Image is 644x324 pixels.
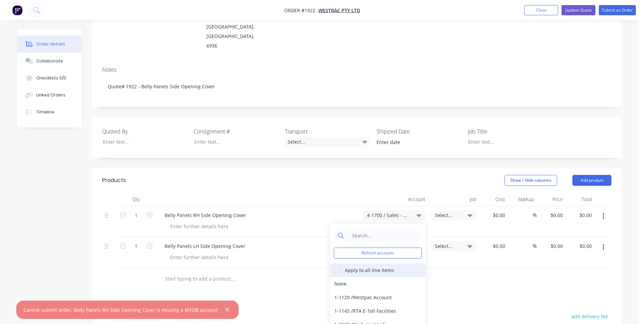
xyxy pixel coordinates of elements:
div: Order details [36,41,65,47]
button: Show / Hide columns [504,175,557,186]
label: Transport [285,127,370,136]
div: Qty [116,193,157,206]
div: 1-1145 / RTA E-Toll Facilities [330,304,425,318]
div: Price [537,193,566,206]
div: Belly Panels LH Side Opening Cover [159,241,251,251]
button: Timeline [17,104,82,121]
button: Checklists 0/0 [17,70,82,87]
button: Linked Orders [17,87,82,104]
div: Select... [285,137,370,147]
div: Collaborate [36,58,63,64]
input: Start typing to add a product... [165,272,300,286]
button: add delivery fee [568,312,611,321]
button: Order details [17,36,82,53]
div: Markup [508,193,537,206]
label: Consignment # [194,127,278,136]
div: 1-1120 / Westpac Account [330,291,425,304]
input: Enter date [372,137,456,147]
input: Search... [348,229,418,242]
div: Cannot submit order. Belly Panels RH Side Opening Cover is missing a MYOB account [23,306,218,313]
div: Quote# 1922 - Belly Panels Side Opening Cover [102,76,611,97]
div: Timeline [36,109,54,115]
div: Total [566,193,594,206]
div: None [330,277,425,291]
label: Shipped Date [376,127,461,136]
button: Update Quote [562,5,595,15]
span: % [533,211,537,219]
span: Select... [435,212,461,219]
button: Refresh accounts [334,248,422,258]
label: Job Title [468,127,553,136]
span: % [533,242,537,250]
div: Belly Panels RH Side Opening Cover [159,210,252,220]
div: Cost [479,193,508,206]
span: Select... [435,242,461,250]
button: Add product [572,175,611,186]
button: Submit as Order [599,5,636,15]
div: Checklists 0/0 [36,75,66,81]
div: Notes [102,67,611,73]
div: Account [360,193,428,206]
div: Products [102,176,126,184]
div: Job [428,193,479,206]
span: Order #1922 - [284,7,318,14]
button: Close [524,5,558,15]
div: Apply to all line items [345,267,394,274]
span: 4-1700 / Sales - Manufacturing Other [367,212,410,219]
img: Factory [12,5,22,15]
div: Linked Orders [36,92,66,98]
div: [GEOGRAPHIC_DATA], [GEOGRAPHIC_DATA], [GEOGRAPHIC_DATA], 6936 [206,13,263,51]
label: Quoted By [102,127,187,136]
a: WesTrac Pty Ltd [318,7,360,14]
button: Collaborate [17,53,82,70]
